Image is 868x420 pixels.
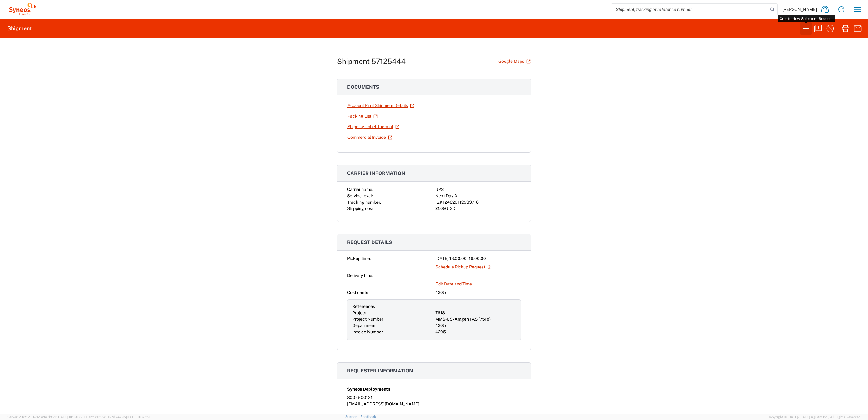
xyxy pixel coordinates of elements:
[435,199,521,205] div: 1ZK124820112533718
[435,193,521,199] div: Next Day Air
[7,25,32,32] h2: Shipment
[352,322,433,329] div: Department
[347,206,373,211] span: Shipping cost
[768,414,861,420] span: Copyright © [DATE]-[DATE] Agistix Inc., All Rights Reserved
[347,386,390,392] span: Syneos Deployments
[435,310,516,316] div: 7618
[347,200,381,205] span: Tracking number:
[126,415,150,419] span: [DATE] 11:37:29
[435,186,521,193] div: UPS
[347,256,371,261] span: Pickup time:
[352,329,433,335] div: Invoice Number
[435,279,472,289] a: Edit Date and Time
[352,316,433,322] div: Project Number
[347,122,400,132] a: Shipping Label Thermal
[57,415,82,419] span: [DATE] 10:09:35
[337,57,406,66] h1: Shipment 57125444
[347,290,370,295] span: Cost center
[435,329,516,335] div: 4205
[347,84,379,90] span: Documents
[345,415,360,418] a: Support
[352,304,375,309] span: References
[347,170,405,176] span: Carrier information
[435,255,521,262] div: [DATE] 13:00:00 - 16:00:00
[347,273,373,278] span: Delivery time:
[7,415,82,419] span: Server: 2025.21.0-769a9a7b8c3
[435,322,516,329] div: 4205
[360,415,376,418] a: Feedback
[347,401,521,407] div: [EMAIL_ADDRESS][DOMAIN_NAME]
[352,310,433,316] div: Project
[498,56,531,67] a: Google Maps
[347,193,373,198] span: Service level:
[347,239,392,245] span: Request details
[347,368,413,374] span: Requester information
[782,7,817,12] span: [PERSON_NAME]
[347,111,378,122] a: Packing List
[435,289,521,296] div: 4205
[347,395,521,401] div: 8004500131
[435,272,521,279] div: -
[611,4,768,15] input: Shipment, tracking or reference number
[435,262,492,272] a: Schedule Pickup Request
[347,100,415,111] a: Account Print Shipment Details
[84,415,150,419] span: Client: 2025.21.0-7d7479b
[435,316,516,322] div: MMS-US - Amgen FAS (7518)
[435,205,521,212] div: 21.09 USD
[347,187,373,192] span: Carrier name:
[347,132,393,143] a: Commercial Invoice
